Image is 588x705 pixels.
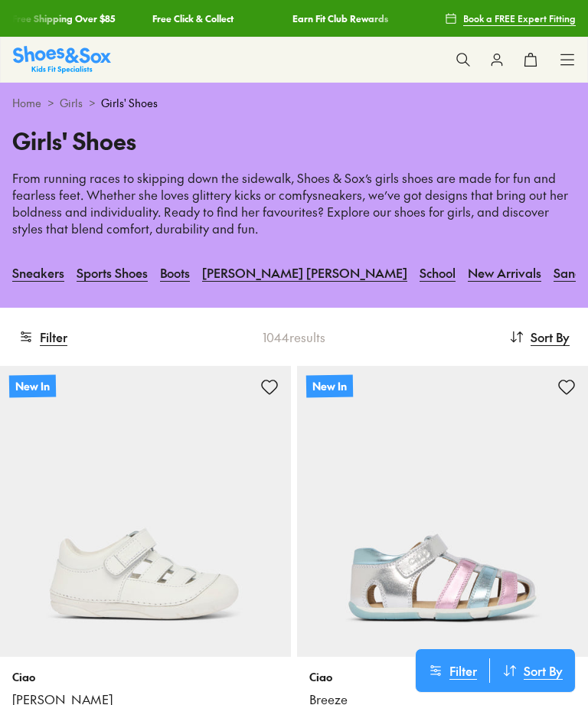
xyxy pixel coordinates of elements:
[12,170,576,237] p: From running races to skipping down the sidewalk, Shoes & Sox’s girls shoes are made for fun and ...
[297,366,588,657] a: New In
[468,256,541,289] a: New Arrivals
[13,46,111,73] a: Shoes & Sox
[445,5,576,32] a: Book a FREE Expert Fitting
[18,320,67,354] button: Filter
[420,256,456,289] a: School
[12,95,576,111] div: > >
[13,46,111,73] img: SNS_Logo_Responsive.svg
[306,374,353,397] p: New In
[60,95,83,111] a: Girls
[509,320,570,354] button: Sort By
[12,256,64,289] a: Sneakers
[531,328,570,346] span: Sort By
[12,95,41,111] a: Home
[524,661,563,680] span: Sort By
[12,669,279,685] p: Ciao
[160,256,190,289] a: Boots
[416,658,489,683] button: Filter
[312,186,362,203] a: sneakers
[463,11,576,25] span: Book a FREE Expert Fitting
[12,123,576,158] h1: Girls' Shoes
[490,658,575,683] button: Sort By
[202,256,407,289] a: [PERSON_NAME] [PERSON_NAME]
[101,95,158,111] span: Girls' Shoes
[77,256,148,289] a: Sports Shoes
[309,669,576,685] p: Ciao
[9,374,56,397] p: New In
